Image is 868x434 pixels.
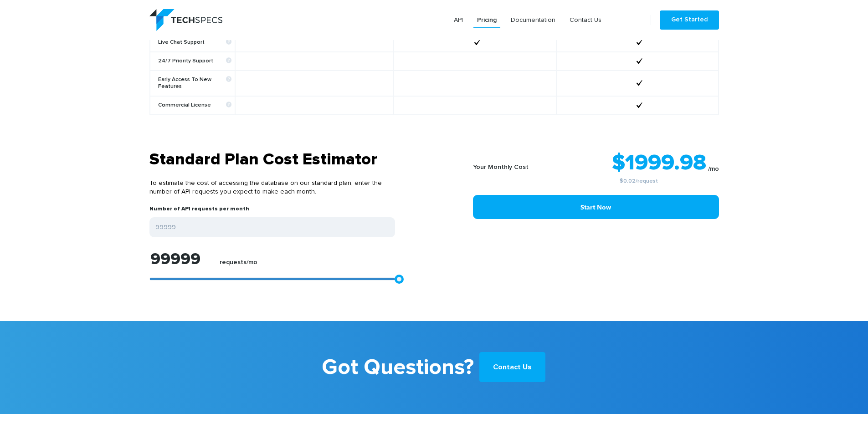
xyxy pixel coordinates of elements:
[149,217,395,237] input: Enter your expected number of API requests
[322,348,474,387] b: Got Questions?
[158,102,231,109] b: Commercial License
[612,152,706,174] strong: $1999.98
[220,259,257,271] label: requests/mo
[450,12,467,28] a: API
[473,164,529,170] b: Your Monthly Cost
[660,10,719,30] a: Get Started
[149,205,249,217] label: Number of API requests per month
[158,77,231,90] b: Early Access To New Features
[507,12,559,28] a: Documentation
[149,170,395,205] p: To estimate the cost of accessing the database on our standard plan, enter the number of API requ...
[158,58,231,65] b: 24/7 Priority Support
[149,150,395,170] h3: Standard Plan Cost Estimator
[708,166,719,172] sub: /mo
[566,12,605,28] a: Contact Us
[149,9,222,31] img: logo
[479,352,545,382] a: Contact Us
[473,12,500,28] a: Pricing
[559,179,719,184] small: /request
[473,195,719,219] a: Start Now
[620,179,636,184] a: $0.02
[158,39,231,46] b: Live Chat Support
